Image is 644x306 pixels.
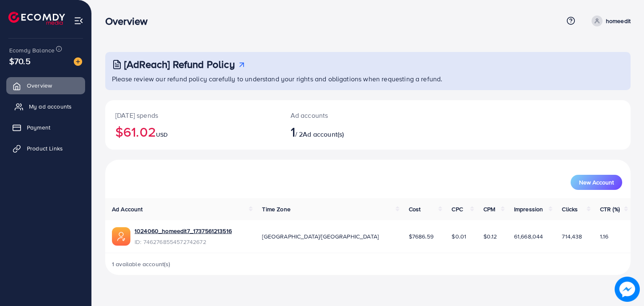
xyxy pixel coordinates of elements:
[29,102,72,111] span: My ad accounts
[600,232,609,241] span: 1.16
[291,122,295,141] span: 1
[8,12,65,25] img: logo
[112,74,626,84] p: Please review our refund policy carefully to understand your rights and obligations when requesti...
[105,15,154,27] h3: Overview
[606,16,631,26] p: homeedit
[452,205,462,213] span: CPC
[135,238,232,246] span: ID: 7462768554572742672
[562,232,582,241] span: 714,438
[27,123,50,132] span: Payment
[6,140,85,157] a: Product Links
[6,119,85,136] a: Payment
[291,124,402,140] h2: / 2
[409,232,434,241] span: $7686.59
[9,46,55,54] span: Ecomdy Balance
[483,205,495,213] span: CPM
[6,98,85,115] a: My ad accounts
[409,205,421,213] span: Cost
[112,227,130,246] img: ic-ads-acc.e4c84228.svg
[74,57,82,66] img: image
[6,77,85,94] a: Overview
[112,205,143,213] span: Ad Account
[579,179,614,185] span: New Account
[514,205,543,213] span: Impression
[156,130,168,139] span: USD
[514,232,543,241] span: 61,668,044
[303,130,344,139] span: Ad account(s)
[115,124,270,140] h2: $61.02
[262,205,290,213] span: Time Zone
[27,81,52,90] span: Overview
[262,232,379,241] span: [GEOGRAPHIC_DATA]/[GEOGRAPHIC_DATA]
[124,58,235,70] h3: [AdReach] Refund Policy
[571,175,622,190] button: New Account
[74,16,83,26] img: menu
[588,16,631,26] a: homeedit
[112,260,171,268] span: 1 available account(s)
[9,55,31,67] span: $70.5
[615,277,640,302] img: image
[291,110,402,120] p: Ad accounts
[562,205,578,213] span: Clicks
[27,144,63,153] span: Product Links
[452,232,466,241] span: $0.01
[483,232,497,241] span: $0.12
[135,227,232,235] a: 1024060_homeedit7_1737561213516
[115,110,270,120] p: [DATE] spends
[600,205,620,213] span: CTR (%)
